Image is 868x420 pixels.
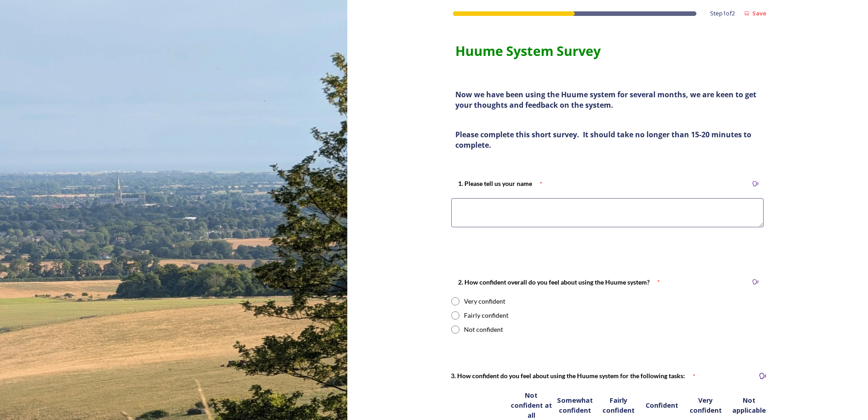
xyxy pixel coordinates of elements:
strong: Save [752,9,766,17]
span: Fairly confident [597,395,640,415]
span: Confident [646,400,678,410]
span: Somewhat confident [553,395,597,415]
strong: 3. How confident do you feel about using the Huume system for the following tasks: [451,372,685,380]
div: Not confident [464,325,503,334]
span: Step 1 of 2 [710,9,735,18]
span: Not applicable [727,395,771,415]
strong: Now we have been using the Huume system for several months, we are keen to get your thoughts and ... [455,90,758,110]
strong: 2. How confident overall do you feel about using the Huume system? [458,278,650,286]
strong: Huume System Survey [455,42,601,60]
strong: Please complete this short survey. It should take no longer than 15-20 minutes to complete. [455,130,753,150]
div: Fairly confident [464,310,508,320]
div: Very confident [464,296,505,306]
strong: 1. Please tell us your name [458,180,532,187]
span: Not confident at all [509,390,553,420]
span: Very confident [684,395,727,415]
